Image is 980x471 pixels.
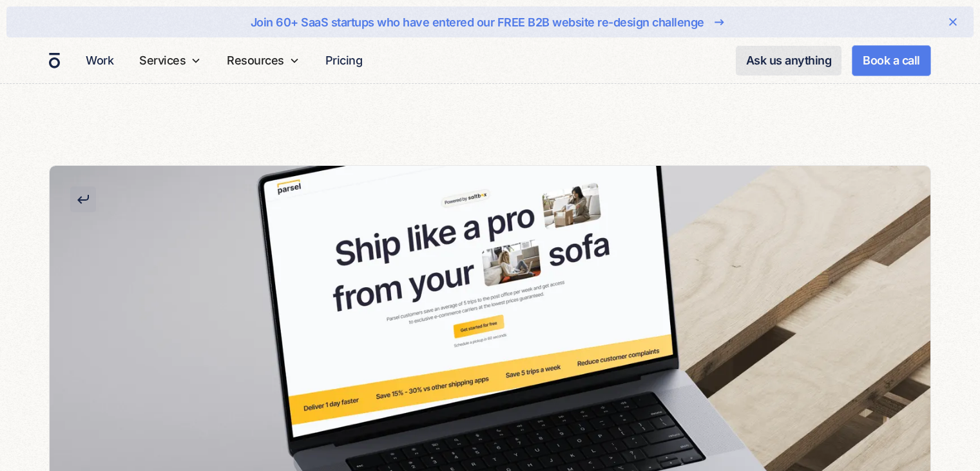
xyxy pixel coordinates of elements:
a: Work [81,48,119,73]
div: Resources [227,52,284,69]
div: Join 60+ SaaS startups who have entered our FREE B2B website re-design challenge [251,14,704,31]
div: Services [139,52,186,69]
a: Ask us anything [736,46,842,75]
a: Join 60+ SaaS startups who have entered our FREE B2B website re-design challenge [48,12,932,32]
div: Services [134,37,206,83]
a: Pricing [320,48,368,73]
a: Book a call [852,45,931,76]
div: Resources [222,37,305,83]
a: home [49,52,60,69]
